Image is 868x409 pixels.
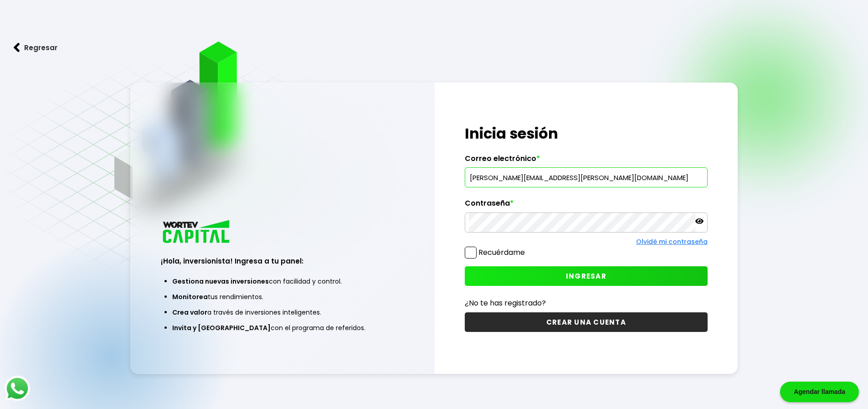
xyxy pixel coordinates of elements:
label: Correo electrónico [465,154,708,168]
li: con facilidad y control. [172,274,392,289]
img: logo_wortev_capital [161,219,233,246]
a: ¿No te has registrado?CREAR UNA CUENTA [465,297,708,332]
p: ¿No te has registrado? [465,297,708,309]
li: con el programa de referidos. [172,320,392,336]
div: Agendar llamada [780,382,859,402]
li: tus rendimientos. [172,289,392,305]
img: logos_whatsapp-icon.242b2217.svg [5,376,30,401]
label: Recuérdame [478,247,525,258]
h1: Inicia sesión [465,123,708,145]
button: CREAR UNA CUENTA [465,312,708,332]
span: INGRESAR [566,271,606,281]
span: Gestiona nuevas inversiones [172,277,269,286]
span: Monitorea [172,292,208,301]
input: hola@wortev.capital [469,168,704,187]
span: Invita y [GEOGRAPHIC_DATA] [172,323,271,332]
a: Olvidé mi contraseña [636,237,708,246]
h3: ¡Hola, inversionista! Ingresa a tu panel: [161,256,404,266]
label: Contraseña [465,199,708,212]
button: INGRESAR [465,266,708,286]
img: flecha izquierda [14,43,20,52]
span: Crea valor [172,308,207,317]
li: a través de inversiones inteligentes. [172,305,392,320]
